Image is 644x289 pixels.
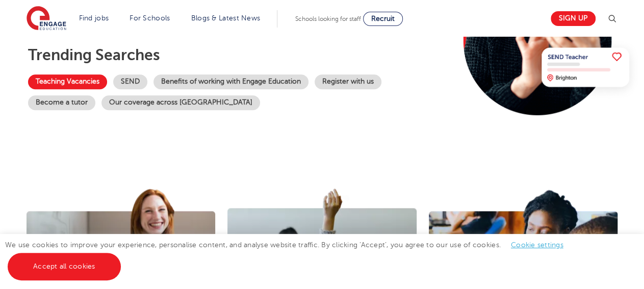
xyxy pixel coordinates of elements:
[363,12,403,26] a: Recruit
[28,46,440,64] p: Trending searches
[113,74,147,89] a: SEND
[551,11,596,26] a: Sign up
[27,6,66,32] img: Engage Education
[315,74,381,89] a: Register with us
[5,241,574,270] span: We use cookies to improve your experience, personalise content, and analyse website traffic. By c...
[371,15,395,22] span: Recruit
[28,74,107,89] a: Teaching Vacancies
[153,74,308,89] a: Benefits of working with Engage Education
[191,14,261,22] a: Blogs & Latest News
[79,14,109,22] a: Find jobs
[101,95,260,110] a: Our coverage across [GEOGRAPHIC_DATA]
[295,15,361,22] span: Schools looking for staff
[511,241,563,249] a: Cookie settings
[8,253,121,280] a: Accept all cookies
[130,14,170,22] a: For Schools
[28,95,95,110] a: Become a tutor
